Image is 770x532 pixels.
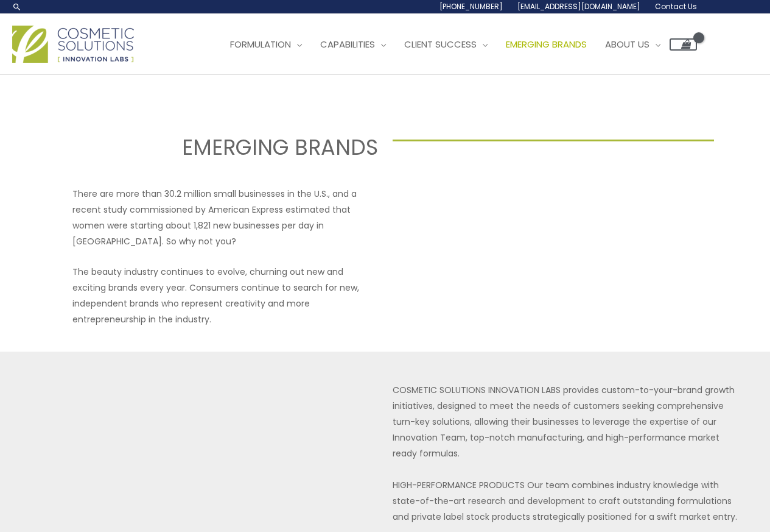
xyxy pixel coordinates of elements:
[439,1,503,12] span: [PHONE_NUMBER]
[670,38,697,51] a: View Shopping Cart, empty
[212,26,697,63] nav: Site Navigation
[12,26,134,63] img: Cosmetic Solutions Logo
[320,38,375,51] span: Capabilities
[506,38,587,51] span: Emerging Brands
[12,2,22,12] a: Search icon link
[404,38,477,51] span: Client Success
[517,1,640,12] span: [EMAIL_ADDRESS][DOMAIN_NAME]
[497,26,596,63] a: Emerging Brands
[395,26,497,63] a: Client Success
[72,186,378,249] p: There are more than 30.2 million small businesses in the U.S., and a recent study commissioned by...
[221,26,311,63] a: Formulation
[230,38,291,51] span: Formulation
[72,264,378,327] p: The beauty industry continues to evolve, churning out new and exciting brands every year. Consume...
[56,133,378,161] h2: EMERGING BRANDS
[596,26,670,63] a: About Us
[655,1,697,12] span: Contact Us
[605,38,649,51] span: About Us
[311,26,395,63] a: Capabilities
